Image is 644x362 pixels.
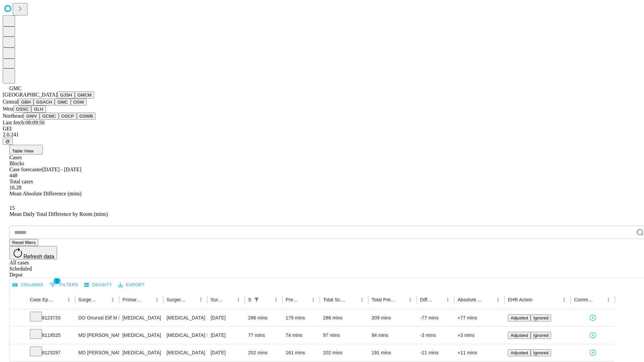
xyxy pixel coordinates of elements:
div: 1 active filter [252,295,261,304]
div: [MEDICAL_DATA] [122,309,160,326]
div: +11 mins [458,344,501,361]
button: Sort [594,295,604,304]
button: Menu [406,295,415,304]
button: Sort [99,295,108,304]
button: Select columns [11,280,45,290]
div: 202 mins [323,344,365,361]
button: GMC [55,99,70,106]
div: [MEDICAL_DATA] [167,309,204,326]
div: 286 mins [323,309,365,326]
div: [MEDICAL_DATA] [122,327,160,344]
div: [MEDICAL_DATA] SKIN AND [MEDICAL_DATA] [167,327,204,344]
button: Menu [108,295,117,304]
button: Show filters [48,280,80,290]
button: Refresh data [9,246,57,259]
button: Ignored [531,314,551,321]
div: [MEDICAL_DATA] [122,344,160,361]
span: Ignored [533,333,548,338]
div: Surgery Name [167,297,186,302]
span: Northeast [3,113,23,119]
button: OSCP [59,113,77,120]
button: Sort [224,295,234,304]
span: 15 [9,205,15,211]
div: [DATE] [211,344,241,361]
button: Sort [143,295,152,304]
div: Surgeon Name [78,297,98,302]
div: [DATE] [211,309,241,326]
div: Total Predicted Duration [372,297,396,302]
div: Difference [420,297,433,302]
span: Reset filters [12,240,36,245]
button: OSW [71,99,87,106]
button: Menu [309,295,318,304]
div: +77 mins [458,309,501,326]
div: [MEDICAL_DATA] [167,344,204,361]
button: GMCM [75,92,94,99]
span: Central [3,99,18,105]
button: Sort [396,295,406,304]
div: -77 mins [420,309,451,326]
div: 97 mins [323,327,365,344]
button: Expand [13,330,23,342]
div: 8123733 [30,309,72,326]
button: Sort [533,295,542,304]
button: GJSH [57,92,75,99]
button: Sort [262,295,271,304]
span: Ignored [533,315,548,320]
div: [DATE] [211,327,241,344]
button: Show filters [252,295,261,304]
button: GBH [18,99,34,106]
button: Adjusted [508,332,531,339]
button: @ [3,138,13,145]
button: Sort [484,295,493,304]
div: EHR Action [508,297,532,302]
div: Comments [574,297,593,302]
span: Mean Absolute Difference (mins) [9,191,82,196]
div: MD [PERSON_NAME] [PERSON_NAME] Md [78,327,116,344]
span: Total cases [9,179,33,184]
div: 74 mins [286,327,317,344]
button: Sort [434,295,443,304]
span: Last fetch: 08:09:50 [3,120,45,125]
div: 209 mins [372,309,414,326]
button: GLH [31,106,46,113]
div: DO Onursal Elif M Do [78,309,116,326]
div: -3 mins [420,327,451,344]
span: Case forecaster [9,167,42,172]
button: Menu [604,295,613,304]
div: 77 mins [248,327,279,344]
div: 286 mins [248,309,279,326]
button: Sort [187,295,196,304]
div: Scheduled In Room Duration [248,297,251,302]
div: Surgery Date [211,297,224,302]
button: Menu [196,295,206,304]
button: Adjusted [508,349,531,356]
div: 202 mins [248,344,279,361]
button: Menu [234,295,243,304]
div: Primary Service [122,297,142,302]
div: 179 mins [286,309,317,326]
span: West [3,106,13,112]
span: Adjusted [511,315,528,320]
div: MD [PERSON_NAME] [PERSON_NAME] Md [78,344,116,361]
div: Absolute Difference [458,297,483,302]
button: Menu [64,295,73,304]
span: Ignored [533,350,548,355]
div: 94 mins [372,327,414,344]
button: Adjusted [508,314,531,321]
button: Density [83,280,114,290]
button: Sort [299,295,309,304]
button: Table View [9,145,43,155]
button: Menu [493,295,503,304]
span: Mean Daily Total Difference by Room (mins) [9,211,108,217]
button: Expand [13,312,23,324]
button: Menu [152,295,162,304]
button: GWV [23,113,40,120]
div: Total Scheduled Duration [323,297,347,302]
div: +3 mins [458,327,501,344]
button: Export [116,280,146,290]
div: 8119525 [30,327,72,344]
button: Ignored [531,332,551,339]
button: Ignored [531,349,551,356]
div: GEI [3,126,641,132]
